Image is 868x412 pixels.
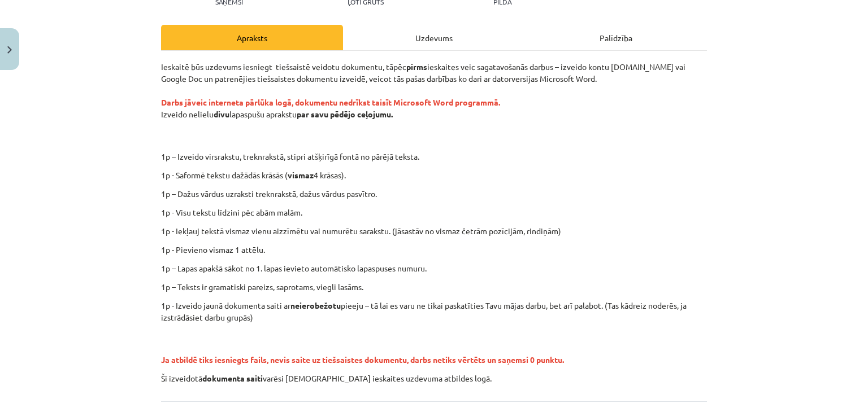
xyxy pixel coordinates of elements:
[161,225,707,237] p: 1p - Iekļauj tekstā vismaz vienu aizzīmētu vai numurētu sarakstu. (jāsastāv no vismaz četrām pozī...
[343,25,525,50] div: Uzdevums
[288,170,314,180] strong: vismaz
[297,109,393,119] strong: par savu pēdējo ceļojumu.
[161,169,707,181] p: 1p - Saformē tekstu dažādās krāsās ( 4 krāsas).
[7,46,12,54] img: icon-close-lesson-0947bae3869378f0d4975bcd49f059093ad1ed9edebbc8119c70593378902aed.svg
[225,151,718,163] p: 1p – Izveido virsrakstu, treknrakstā, stipri atšķirīgā fontā no pārējā teksta.
[161,354,564,365] span: Ja atbildē tiks iesniegts fails, nevis saite uz tiešsaistes dokumentu, darbs netiks vērtēts un sa...
[161,61,707,144] p: Ieskaitē būs uzdevums iesniegt tiešsaistē veidotu dokumentu, tāpēc ieskaites veic sagatavošanās d...
[161,300,707,323] p: 1p - Izveido jaunā dokumenta saiti ar pieeju – tā lai es varu ne tikai paskatīties Tavu mājas dar...
[161,372,707,384] p: Šī izveidotā varēsi [DEMOGRAPHIC_DATA] ieskaites uzdevuma atbildes logā.
[406,62,427,72] strong: pirms
[161,25,343,50] div: Apraksts
[161,97,500,107] strong: Darbs jāveic interneta pārlūka logā, dokumentu nedrīkst taisīt Microsoft Word programmā.
[161,281,707,293] p: 1p – Teksts ir gramatiski pareizs, saprotams, viegli lasāms.
[161,244,707,256] p: 1p - Pievieno vismaz 1 attēlu.
[525,25,707,50] div: Palīdzība
[290,300,341,310] strong: neierobežotu
[161,262,707,274] p: 1p – Lapas apakšā sākot no 1. lapas ievieto automātisko lapaspuses numuru.
[161,188,707,200] p: 1p – Dažus vārdus uzraksti treknrakstā, dažus vārdus pasvītro.
[161,207,707,218] p: 1p - Visu tekstu līdzini pēc abām malām.
[214,109,229,119] strong: divu
[202,373,263,383] strong: dokumenta saiti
